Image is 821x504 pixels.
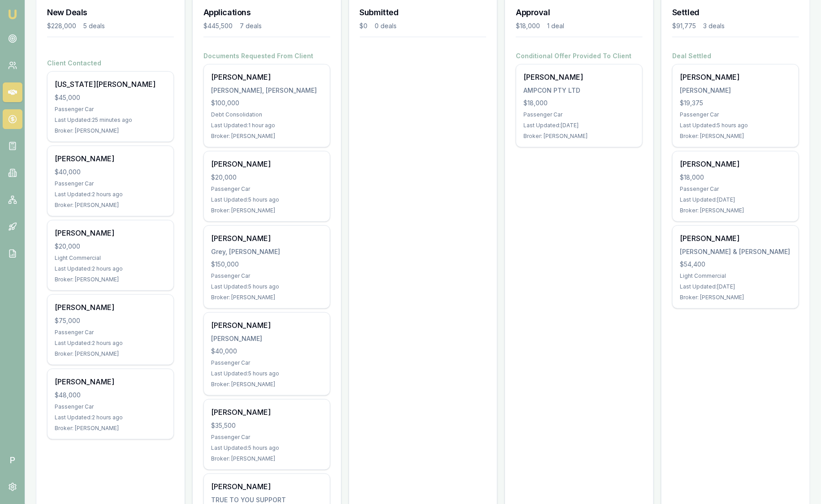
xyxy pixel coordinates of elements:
div: $48,000 [55,391,166,400]
div: [PERSON_NAME] [523,72,635,82]
div: 3 deals [703,22,725,30]
div: Light Commercial [55,254,166,262]
div: [PERSON_NAME] [55,376,166,387]
div: Last Updated: 5 hours ago [680,122,791,129]
h3: New Deals [47,6,174,19]
div: Grey, [PERSON_NAME] [211,247,323,256]
div: Broker: [PERSON_NAME] [55,127,166,134]
h4: Conditional Offer Provided To Client [516,52,643,60]
div: $20,000 [211,173,323,182]
div: 1 deal [547,22,564,30]
div: Broker: [PERSON_NAME] [211,294,323,301]
div: Light Commercial [680,272,791,280]
div: Broker: [PERSON_NAME] [680,207,791,214]
div: Passenger Car [55,180,166,187]
div: 7 deals [240,22,262,30]
div: Broker: [PERSON_NAME] [211,455,323,462]
div: Passenger Car [680,111,791,118]
h4: Documents Requested From Client [203,52,330,60]
span: P [3,450,22,470]
div: [PERSON_NAME] [211,159,323,169]
div: [PERSON_NAME] [211,72,323,82]
div: Broker: [PERSON_NAME] [680,133,791,140]
h3: Settled [672,6,799,19]
div: Last Updated: 2 hours ago [55,340,166,347]
div: Broker: [PERSON_NAME] [55,276,166,283]
div: Passenger Car [523,111,635,118]
div: Broker: [PERSON_NAME] [211,133,323,140]
div: Last Updated: 5 hours ago [211,444,323,452]
div: 5 deals [83,22,105,30]
div: $18,000 [680,173,791,182]
div: $75,000 [55,316,166,325]
div: Passenger Car [211,359,323,366]
div: Passenger Car [55,329,166,336]
div: Last Updated: 5 hours ago [211,370,323,377]
div: $100,000 [211,99,323,108]
div: Passenger Car [680,185,791,193]
div: [PERSON_NAME] [55,153,166,164]
div: Debt Consolidation [211,111,323,118]
div: [PERSON_NAME] [211,481,323,492]
div: Broker: [PERSON_NAME] [523,133,635,140]
div: $91,775 [672,22,696,30]
div: Last Updated: 5 hours ago [211,283,323,290]
div: Passenger Car [55,403,166,410]
div: [PERSON_NAME] [680,159,791,169]
div: Last Updated: [DATE] [680,283,791,290]
div: $20,000 [55,242,166,251]
div: $18,000 [516,22,540,30]
div: Last Updated: [DATE] [680,196,791,203]
div: $445,500 [203,22,233,30]
div: [PERSON_NAME] [680,72,791,82]
div: [PERSON_NAME] [55,228,166,238]
div: [PERSON_NAME] [680,86,791,95]
div: $40,000 [55,168,166,177]
div: $19,375 [680,99,791,108]
div: [PERSON_NAME] [680,233,791,244]
div: Last Updated: 2 hours ago [55,414,166,421]
div: Last Updated: 25 minutes ago [55,116,166,124]
div: $228,000 [47,22,76,30]
div: Broker: [PERSON_NAME] [211,381,323,388]
div: Last Updated: 1 hour ago [211,122,323,129]
div: Broker: [PERSON_NAME] [211,207,323,214]
div: [PERSON_NAME] [211,233,323,244]
div: [PERSON_NAME], [PERSON_NAME] [211,86,323,95]
div: $45,000 [55,93,166,102]
div: [PERSON_NAME] [211,334,323,343]
div: Broker: [PERSON_NAME] [55,202,166,209]
div: Broker: [PERSON_NAME] [680,294,791,301]
div: Broker: [PERSON_NAME] [55,350,166,358]
h3: Approval [516,6,643,19]
div: [PERSON_NAME] & [PERSON_NAME] [680,247,791,256]
div: [PERSON_NAME] [211,320,323,331]
div: 0 deals [375,22,397,30]
h4: Client Contacted [47,59,174,68]
div: $18,000 [523,99,635,108]
div: Last Updated: [DATE] [523,122,635,129]
div: $54,400 [680,260,791,269]
div: $35,500 [211,421,323,430]
div: Passenger Car [211,272,323,280]
div: Passenger Car [211,434,323,441]
div: Last Updated: 2 hours ago [55,265,166,272]
div: Passenger Car [211,185,323,193]
div: Last Updated: 5 hours ago [211,196,323,203]
div: $40,000 [211,347,323,356]
h4: Deal Settled [672,52,799,60]
div: Last Updated: 2 hours ago [55,191,166,198]
div: [US_STATE][PERSON_NAME] [55,79,166,90]
div: Broker: [PERSON_NAME] [55,425,166,432]
h3: Submitted [360,6,487,19]
div: AMPCON PTY LTD [523,86,635,95]
div: $0 [360,22,368,30]
div: $150,000 [211,260,323,269]
div: Passenger Car [55,106,166,113]
h3: Applications [203,6,330,19]
div: [PERSON_NAME] [55,302,166,313]
div: [PERSON_NAME] [211,407,323,418]
img: emu-icon-u.png [7,9,18,20]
